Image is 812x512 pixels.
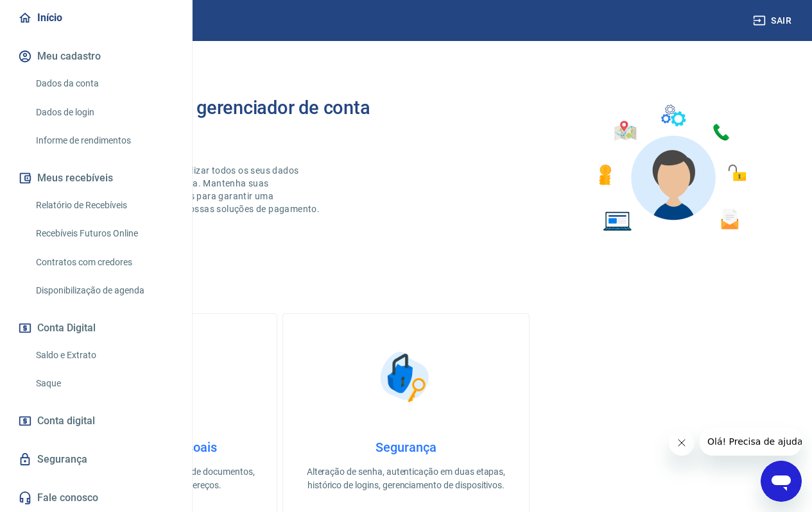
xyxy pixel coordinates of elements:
a: Segurança [15,445,177,474]
a: Início [15,4,177,32]
a: Dados de login [31,99,177,126]
a: Saldo e Extrato [31,342,177,368]
a: Disponibilização de agenda [31,277,177,304]
img: Segurança [374,345,438,409]
iframe: Mensagem da empresa [700,427,802,456]
img: Imagem de um avatar masculino com diversos icones exemplificando as funcionalidades do gerenciado... [587,97,756,239]
button: Conta Digital [15,314,177,342]
h4: Segurança [304,440,508,455]
h5: O que deseja fazer hoje? [31,285,781,298]
a: Informe de rendimentos [31,128,177,154]
button: Meus recebíveis [15,164,177,192]
button: Meu cadastro [15,42,177,70]
a: Dados da conta [31,70,177,97]
a: Relatório de Recebíveis [31,192,177,219]
span: Olá! Precisa de ajuda? [8,9,108,19]
a: Conta digital [15,407,177,435]
button: Sair [750,9,797,33]
iframe: Botão para abrir a janela de mensagens [761,461,802,502]
a: Recebíveis Futuros Online [31,220,177,247]
span: Conta digital [37,412,95,430]
a: Saque [31,370,177,397]
p: Alteração de senha, autenticação em duas etapas, histórico de logins, gerenciamento de dispositivos. [304,465,508,492]
h2: Bem-vindo(a) ao gerenciador de conta Vindi [56,97,406,138]
iframe: Fechar mensagem [669,430,695,456]
a: Fale conosco [15,484,177,512]
a: Contratos com credores [31,249,177,276]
